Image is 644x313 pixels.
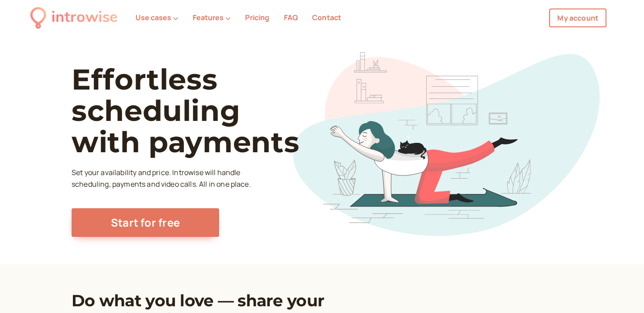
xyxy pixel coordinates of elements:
button: Use cases [136,13,178,21]
a: FAQ [284,13,298,22]
p: Set your availability and price. Introwise will handle scheduling, payments and video calls. All ... [72,167,253,190]
a: Start for free [72,208,219,237]
button: Features [193,13,231,21]
a: Pricing [245,13,269,22]
iframe: Chat Widget [599,270,644,313]
a: Contact [312,13,341,22]
h1: Effortless scheduling with payments [72,64,331,158]
div: introwise [51,5,118,30]
a: My account [549,9,606,27]
a: introwise [30,5,118,30]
